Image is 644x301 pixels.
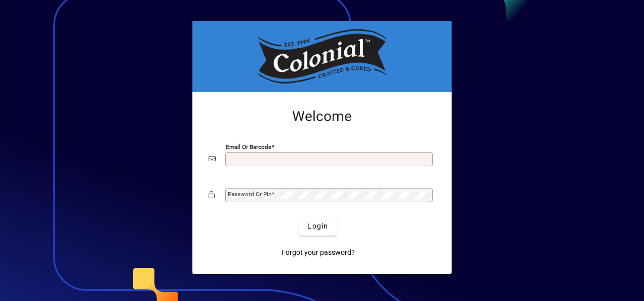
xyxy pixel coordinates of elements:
[277,244,359,262] a: Forgot your password?
[226,143,271,150] mat-label: Email or Barcode
[209,108,435,125] h2: Welcome
[228,191,271,198] mat-label: Password or Pin
[307,221,328,232] span: Login
[299,217,336,236] button: Login
[281,247,355,258] span: Forgot your password?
